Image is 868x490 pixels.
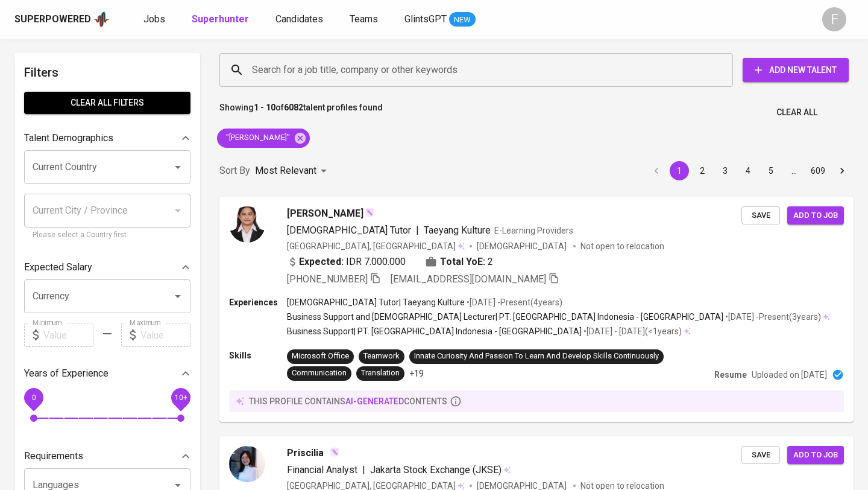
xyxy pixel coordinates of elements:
[714,369,747,381] p: Resume
[414,351,659,362] div: Innate Curiosity And Passion To Learn And Develop Skills Continuously
[229,296,287,308] p: Experiences
[24,126,190,150] div: Talent Demographics
[670,161,689,180] button: page 1
[287,224,411,236] span: [DEMOGRAPHIC_DATA] Tutor
[284,103,303,112] b: 6082
[793,209,838,223] span: Add to job
[580,240,664,252] p: Not open to relocation
[229,349,287,361] p: Skills
[43,323,93,347] input: Value
[752,369,827,381] p: Uploaded on [DATE]
[287,311,723,323] p: Business Support and [DEMOGRAPHIC_DATA] Lecturer | PT. [GEOGRAPHIC_DATA] Indonesia - [GEOGRAPHIC_...
[219,101,383,124] p: Showing of talent profiles found
[169,159,186,176] button: Open
[416,223,419,238] span: |
[287,464,357,476] span: Financial Analyst
[362,463,365,477] span: |
[361,367,400,379] div: Translation
[229,446,265,482] img: 32fb350c6bbb52124516557eb3a9cdcc.jpg
[254,103,275,112] b: 1 - 10
[174,393,187,402] span: 10+
[793,448,838,462] span: Add to job
[229,206,265,243] img: c03a6ad2274491d6bb95e29e7f5011e8.jpeg
[24,92,190,114] button: Clear All filters
[292,351,349,362] div: Microsoft Office
[465,296,562,308] p: • [DATE] - Present ( 4 years )
[747,209,774,223] span: Save
[24,366,108,381] p: Years of Experience
[249,395,447,407] p: this profile contains contents
[287,273,368,285] span: [PHONE_NUMBER]
[832,161,852,180] button: Go to next page
[488,255,493,269] span: 2
[14,13,91,27] div: Superpowered
[723,311,821,323] p: • [DATE] - Present ( 3 years )
[140,323,190,347] input: Value
[365,208,374,217] img: magic_wand.svg
[645,161,854,180] nav: pagination navigation
[217,129,310,148] div: "[PERSON_NAME]"
[219,164,250,178] p: Sort By
[345,396,404,406] span: AI-generated
[738,161,758,180] button: Go to page 4
[24,260,92,275] p: Expected Salary
[169,288,186,305] button: Open
[31,393,36,402] span: 0
[217,132,297,144] span: "[PERSON_NAME]"
[350,12,380,27] a: Teams
[772,101,822,124] button: Clear All
[787,206,844,225] button: Add to job
[33,229,182,241] p: Please select a Country first
[287,206,363,221] span: [PERSON_NAME]
[24,131,113,145] p: Talent Demographics
[143,12,168,27] a: Jobs
[330,447,339,457] img: magic_wand.svg
[449,14,476,26] span: NEW
[275,12,325,27] a: Candidates
[747,448,774,462] span: Save
[34,95,181,110] span: Clear All filters
[255,164,316,178] p: Most Relevant
[752,63,839,78] span: Add New Talent
[350,13,378,25] span: Teams
[761,161,781,180] button: Go to page 5
[24,449,83,463] p: Requirements
[24,361,190,386] div: Years of Experience
[494,226,573,235] span: E-Learning Providers
[370,464,502,476] span: Jakarta Stock Exchange (JKSE)
[391,273,546,285] span: [EMAIL_ADDRESS][DOMAIN_NAME]
[24,444,190,468] div: Requirements
[582,325,682,337] p: • [DATE] - [DATE] ( <1 years )
[292,367,347,379] div: Communication
[287,240,465,252] div: [GEOGRAPHIC_DATA], [GEOGRAPHIC_DATA]
[787,446,844,465] button: Add to job
[743,58,849,82] button: Add New Talent
[404,12,476,27] a: GlintsGPT NEW
[192,12,251,27] a: Superhunter
[404,13,447,25] span: GlintsGPT
[143,13,165,25] span: Jobs
[24,63,190,82] h6: Filters
[409,367,424,380] p: +19
[741,206,780,225] button: Save
[741,446,780,465] button: Save
[192,13,249,25] b: Superhunter
[784,165,804,177] div: …
[287,296,465,308] p: [DEMOGRAPHIC_DATA] Tutor | Taeyang Kulture
[693,161,712,180] button: Go to page 2
[440,255,485,269] b: Total YoE:
[287,446,329,460] span: Priscilia ‎‎‏‏‎ ‎
[255,160,331,182] div: Most Relevant
[477,240,568,252] span: [DEMOGRAPHIC_DATA]
[715,161,735,180] button: Go to page 3
[807,161,829,180] button: Go to page 609
[14,10,110,28] a: Superpoweredapp logo
[299,255,344,269] b: Expected:
[776,105,817,120] span: Clear All
[424,224,491,236] span: Taeyang Kulture
[93,10,110,28] img: app logo
[287,325,582,337] p: Business Support | PT. [GEOGRAPHIC_DATA] Indonesia - [GEOGRAPHIC_DATA]
[287,255,406,269] div: IDR 7.000.000
[363,351,400,362] div: Teamwork
[822,7,846,31] div: F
